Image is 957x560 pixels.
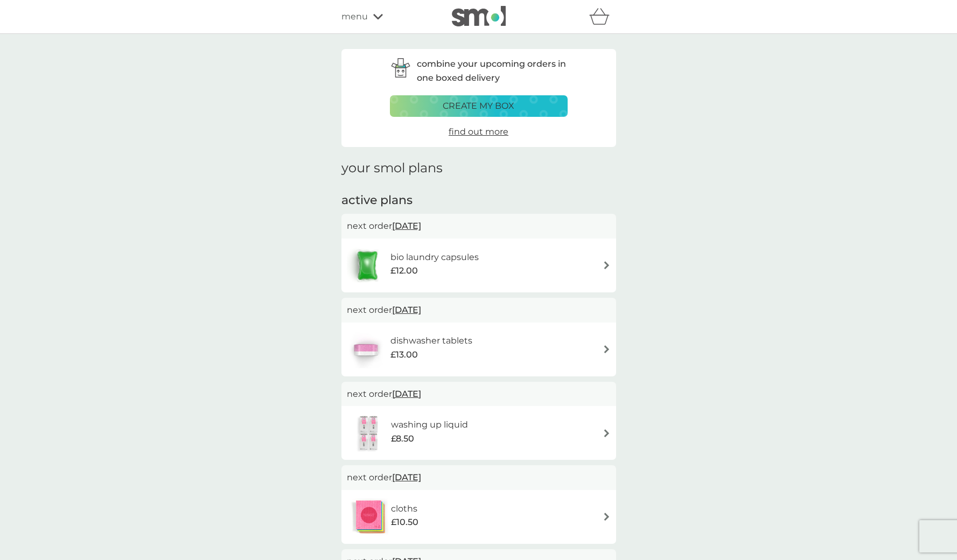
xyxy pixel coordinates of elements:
[347,303,611,317] p: next order
[391,418,468,432] h6: washing up liquid
[449,125,508,139] a: find out more
[603,429,611,437] img: arrow right
[347,247,388,284] img: bio laundry capsules
[347,387,611,401] p: next order
[391,432,414,446] span: £8.50
[390,264,418,278] span: £12.00
[347,219,611,233] p: next order
[347,414,391,452] img: washing up liquid
[449,127,508,137] span: find out more
[443,99,514,113] p: create my box
[341,192,616,209] h2: active plans
[391,515,418,529] span: £10.50
[390,250,479,264] h6: bio laundry capsules
[452,6,506,26] img: smol
[603,345,611,353] img: arrow right
[341,160,616,176] h1: your smol plans
[347,331,385,368] img: dishwasher tablets
[589,6,616,27] div: basket
[392,299,421,320] span: [DATE]
[347,498,391,536] img: cloths
[417,57,568,85] p: combine your upcoming orders in one boxed delivery
[392,467,421,488] span: [DATE]
[392,383,421,404] span: [DATE]
[390,334,472,348] h6: dishwasher tablets
[347,471,611,485] p: next order
[603,261,611,269] img: arrow right
[390,95,568,117] button: create my box
[603,513,611,521] img: arrow right
[390,348,418,362] span: £13.00
[392,215,421,236] span: [DATE]
[391,502,418,516] h6: cloths
[341,10,368,24] span: menu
